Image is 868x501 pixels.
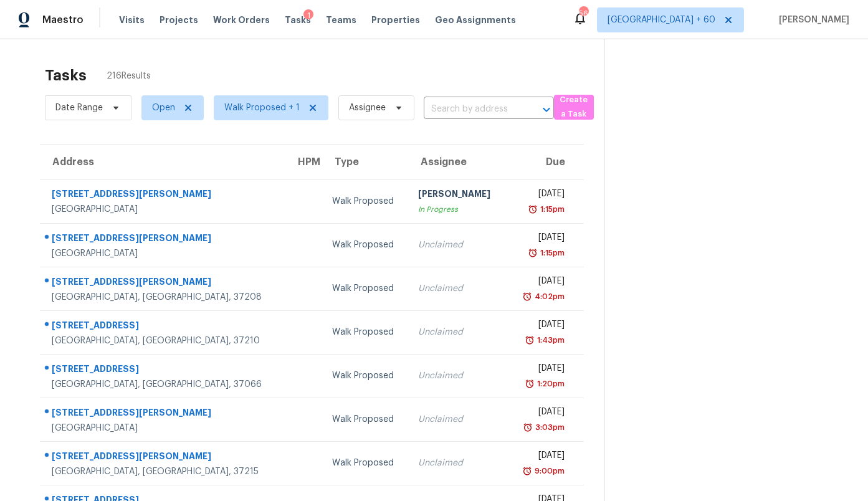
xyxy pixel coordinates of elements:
div: [DATE] [515,188,564,203]
div: 3:03pm [533,421,565,434]
div: [GEOGRAPHIC_DATA] [52,203,275,216]
div: Unclaimed [418,457,495,469]
div: Unclaimed [418,413,495,426]
span: [PERSON_NAME] [774,14,849,26]
div: 1:15pm [538,203,565,216]
div: [GEOGRAPHIC_DATA], [GEOGRAPHIC_DATA], 37215 [52,465,275,478]
span: Open [152,102,175,114]
div: 9:00pm [532,465,565,477]
h2: Tasks [45,69,87,82]
div: [DATE] [515,231,564,247]
button: Create a Task [554,95,594,120]
div: 1:20pm [535,378,565,390]
div: [PERSON_NAME] [418,188,495,203]
div: [GEOGRAPHIC_DATA] [52,422,275,434]
span: 216 Results [107,70,151,82]
div: [STREET_ADDRESS][PERSON_NAME] [52,188,275,203]
div: Unclaimed [418,370,495,382]
span: Date Range [55,102,103,114]
img: Overdue Alarm Icon [528,247,538,259]
span: Tasks [285,16,311,24]
div: 4:02pm [532,290,565,303]
div: [STREET_ADDRESS] [52,319,275,335]
span: Geo Assignments [435,14,516,26]
div: Walk Proposed [332,239,398,251]
div: Walk Proposed [332,370,398,382]
span: Properties [371,14,420,26]
div: Walk Proposed [332,282,398,295]
th: Address [40,145,285,179]
div: [GEOGRAPHIC_DATA], [GEOGRAPHIC_DATA], 37210 [52,335,275,347]
div: Unclaimed [418,282,495,295]
span: Create a Task [560,93,588,122]
th: Due [505,145,583,179]
button: Open [538,101,555,118]
div: [STREET_ADDRESS][PERSON_NAME] [52,406,275,422]
div: Unclaimed [418,326,495,338]
div: [STREET_ADDRESS][PERSON_NAME] [52,275,275,291]
img: Overdue Alarm Icon [522,290,532,303]
span: Walk Proposed + 1 [224,102,300,114]
span: Visits [119,14,145,26]
div: Walk Proposed [332,326,398,338]
div: [STREET_ADDRESS][PERSON_NAME] [52,232,275,247]
span: [GEOGRAPHIC_DATA] + 60 [608,14,715,26]
div: 1 [303,9,313,22]
span: Projects [160,14,198,26]
span: Assignee [349,102,386,114]
div: Walk Proposed [332,413,398,426]
img: Overdue Alarm Icon [525,334,535,346]
div: [DATE] [515,275,564,290]
div: 1:43pm [535,334,565,346]
div: Unclaimed [418,239,495,251]
div: In Progress [418,203,495,216]
div: 563 [579,7,588,20]
div: [STREET_ADDRESS][PERSON_NAME] [52,450,275,465]
div: [DATE] [515,406,564,421]
div: [GEOGRAPHIC_DATA] [52,247,275,260]
input: Search by address [424,100,519,119]
div: Walk Proposed [332,195,398,208]
div: [DATE] [515,362,564,378]
img: Overdue Alarm Icon [525,378,535,390]
img: Overdue Alarm Icon [522,465,532,477]
div: Walk Proposed [332,457,398,469]
div: [STREET_ADDRESS] [52,363,275,378]
span: Maestro [42,14,83,26]
div: [GEOGRAPHIC_DATA], [GEOGRAPHIC_DATA], 37066 [52,378,275,391]
th: Assignee [408,145,505,179]
img: Overdue Alarm Icon [523,421,533,434]
th: Type [322,145,408,179]
span: Teams [326,14,356,26]
div: 1:15pm [538,247,565,259]
div: [DATE] [515,318,564,334]
img: Overdue Alarm Icon [528,203,538,216]
div: [GEOGRAPHIC_DATA], [GEOGRAPHIC_DATA], 37208 [52,291,275,303]
th: HPM [285,145,322,179]
div: [DATE] [515,449,564,465]
span: Work Orders [213,14,270,26]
